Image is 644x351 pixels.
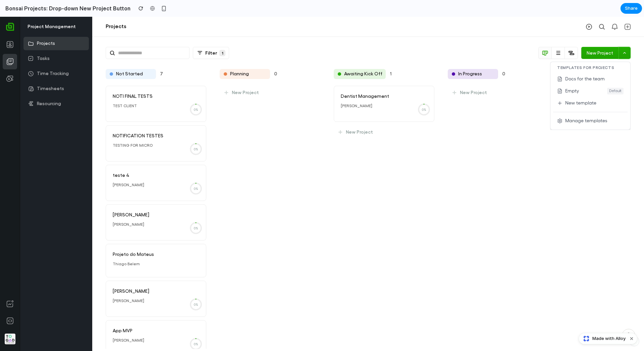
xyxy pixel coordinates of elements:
[592,335,626,342] span: Made with Alloy
[628,335,636,343] button: Dismiss watermark
[565,101,607,108] span: Manage templates
[3,4,130,12] h2: Bonsai Projects: Drop-down New Project Button
[553,48,628,54] div: Templates for Projects
[565,71,579,78] span: Empty
[579,335,626,342] a: Made with Alloy
[565,83,596,90] span: New template
[621,3,642,14] button: Share
[565,59,605,66] span: Docs for the team
[607,71,624,78] span: Default
[625,5,638,12] span: Share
